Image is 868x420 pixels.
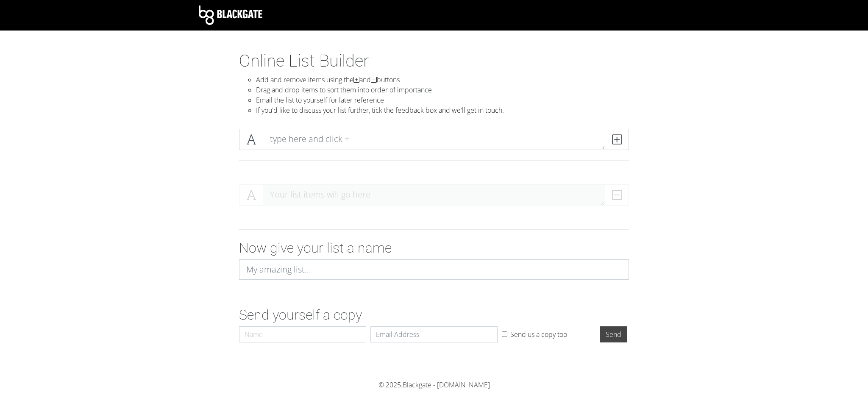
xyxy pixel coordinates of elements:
[239,326,366,342] input: Name
[199,380,669,390] div: © 2025.
[600,326,627,342] input: Send
[239,259,629,280] input: My amazing list...
[256,95,629,105] li: Email the list to yourself for later reference
[256,85,629,95] li: Drag and drop items to sort them into order of importance
[239,307,629,323] h2: Send yourself a copy
[239,51,629,71] h1: Online List Builder
[370,326,498,342] input: Email Address
[256,105,629,115] li: If you'd like to discuss your list further, tick the feedback box and we'll get in touch.
[256,75,629,85] li: Add and remove items using the and buttons
[510,329,567,339] label: Send us a copy too
[403,380,490,389] a: Blackgate - [DOMAIN_NAME]
[239,240,629,256] h2: Now give your list a name
[199,6,262,25] img: Blackgate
